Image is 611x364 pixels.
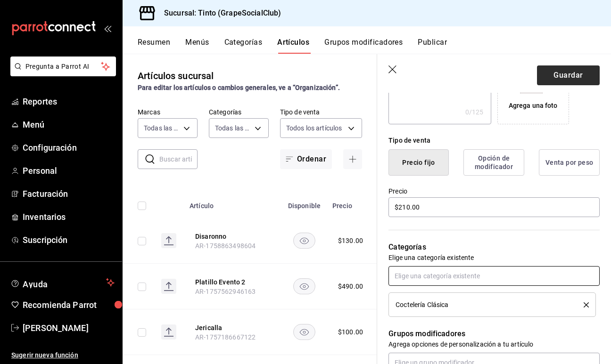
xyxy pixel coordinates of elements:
[23,277,102,288] span: Ayuda
[388,197,600,217] input: $0.00
[209,109,269,115] label: Categorías
[388,340,600,349] p: Agrega opciones de personalización a tu artículo
[157,8,281,19] h3: Sucursal: Tinto (GrapeSocialClub)
[195,277,271,287] button: edit-product-location
[23,118,115,131] span: Menú
[388,253,600,262] p: Elige una categoría existente
[138,38,611,54] div: navigation tabs
[159,150,198,169] input: Buscar artículo
[23,234,115,246] span: Suscripción
[293,324,315,340] button: availability-product
[324,38,403,54] button: Grupos modificadores
[338,236,363,245] div: $ 130.00
[293,233,315,249] button: availability-product
[388,328,600,340] p: Grupos modificadores
[23,299,115,311] span: Recomienda Parrot
[138,84,340,91] strong: Para editar los artículos o cambios generales, ve a “Organización”.
[338,282,363,291] div: $ 490.00
[327,188,378,218] th: Precio
[144,123,180,133] span: Todas las marcas, Sin marca
[138,69,214,83] div: Artículos sucursal
[418,38,447,54] button: Publicar
[388,188,600,194] label: Precio
[10,57,116,76] button: Pregunta a Parrot AI
[25,62,101,72] span: Pregunta a Parrot AI
[195,323,271,332] button: edit-product-location
[396,301,448,308] span: Coctelería Clásica
[185,38,209,54] button: Menús
[539,149,600,176] button: Venta por peso
[7,68,116,78] a: Pregunta a Parrot AI
[23,322,115,334] span: [PERSON_NAME]
[104,24,111,32] button: open_drawer_menu
[280,149,332,169] button: Ordenar
[195,232,271,241] button: edit-product-location
[195,288,256,295] span: AR-1757562946163
[282,188,327,218] th: Disponible
[537,65,600,85] button: Guardar
[338,327,363,337] div: $ 100.00
[215,123,251,133] span: Todas las categorías, Sin categoría
[388,149,449,176] button: Precio fijo
[465,107,484,117] div: 0 /125
[509,101,558,111] div: Agrega una foto
[195,333,256,341] span: AR-1757186667122
[388,136,600,146] div: Tipo de venta
[23,210,115,223] span: Inventarios
[23,95,115,108] span: Reportes
[224,38,263,54] button: Categorías
[138,38,170,54] button: Resumen
[11,350,115,360] span: Sugerir nueva función
[280,109,362,115] label: Tipo de venta
[293,278,315,294] button: availability-product
[286,123,342,133] span: Todos los artículos
[184,188,282,218] th: Artículo
[277,38,309,54] button: Artículos
[577,302,589,307] button: delete
[138,109,198,115] label: Marcas
[388,266,600,286] input: Elige una categoría existente
[388,242,600,253] p: Categorías
[23,141,115,154] span: Configuración
[195,242,256,250] span: AR-1758863498604
[23,187,115,200] span: Facturación
[23,164,115,177] span: Personal
[463,149,524,176] button: Opción de modificador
